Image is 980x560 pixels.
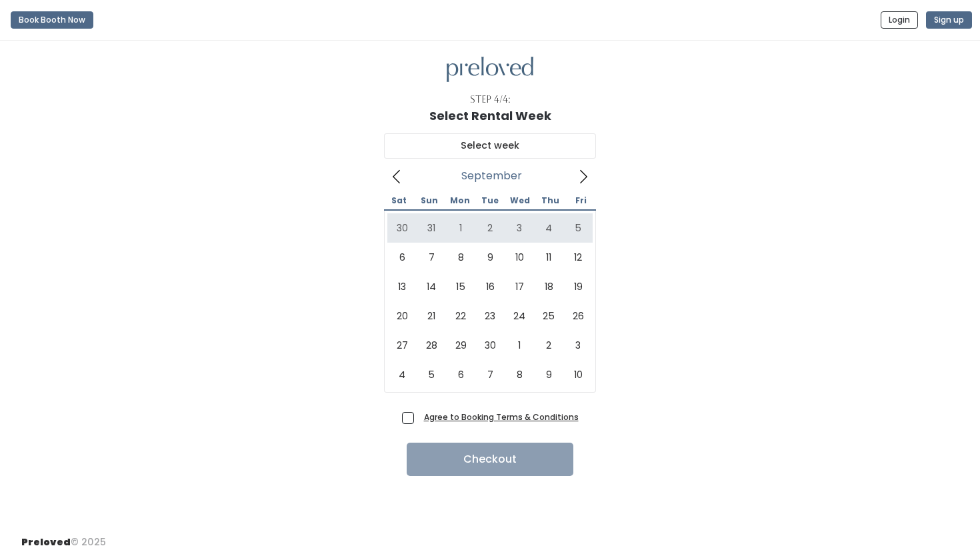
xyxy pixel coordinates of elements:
span: Fri [566,197,596,205]
span: September 4, 2025 [534,213,563,243]
span: August 31, 2025 [417,213,446,243]
span: September 30, 2025 [475,331,505,360]
span: October 6, 2025 [446,360,475,389]
span: October 9, 2025 [534,360,563,389]
span: September 12, 2025 [563,243,593,272]
span: October 8, 2025 [505,360,534,389]
a: Agree to Booking Terms & Conditions [424,411,579,423]
a: Book Booth Now [11,5,93,35]
span: September 23, 2025 [475,301,505,331]
span: September 29, 2025 [446,331,475,360]
span: August 30, 2025 [387,213,417,243]
span: September 16, 2025 [475,272,505,301]
span: September 15, 2025 [446,272,475,301]
span: October 4, 2025 [387,360,417,389]
span: September 17, 2025 [505,272,534,301]
span: October 5, 2025 [417,360,446,389]
span: September 28, 2025 [417,331,446,360]
span: September 3, 2025 [505,213,534,243]
span: September 5, 2025 [563,213,593,243]
span: October 3, 2025 [563,331,593,360]
span: Wed [505,197,535,205]
span: September 6, 2025 [387,243,417,272]
div: Step 4/4: [470,93,511,107]
span: September 20, 2025 [387,301,417,331]
span: Sat [384,197,414,205]
span: September 14, 2025 [417,272,446,301]
span: Thu [535,197,565,205]
span: Sun [414,197,444,205]
span: September 22, 2025 [446,301,475,331]
span: October 2, 2025 [534,331,563,360]
span: September 10, 2025 [505,243,534,272]
span: September 9, 2025 [475,243,505,272]
div: © 2025 [21,525,106,549]
span: October 10, 2025 [563,360,593,389]
button: Book Booth Now [11,11,93,29]
span: September 27, 2025 [387,331,417,360]
span: Mon [445,197,475,205]
span: September 21, 2025 [417,301,446,331]
span: Preloved [21,535,71,549]
span: September 2, 2025 [475,213,505,243]
span: September 11, 2025 [534,243,563,272]
span: October 7, 2025 [475,360,505,389]
span: September 8, 2025 [446,243,475,272]
button: Sign up [926,11,972,29]
span: September [461,173,522,179]
span: September 13, 2025 [387,272,417,301]
span: September 25, 2025 [534,301,563,331]
img: preloved logo [447,57,533,83]
h1: Select Rental Week [429,109,551,123]
span: September 19, 2025 [563,272,593,301]
span: September 26, 2025 [563,301,593,331]
button: Login [881,11,918,29]
input: Select week [384,133,596,159]
span: September 24, 2025 [505,301,534,331]
span: October 1, 2025 [505,331,534,360]
span: September 18, 2025 [534,272,563,301]
span: September 7, 2025 [417,243,446,272]
button: Checkout [407,443,573,476]
span: Tue [475,197,505,205]
span: September 1, 2025 [446,213,475,243]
